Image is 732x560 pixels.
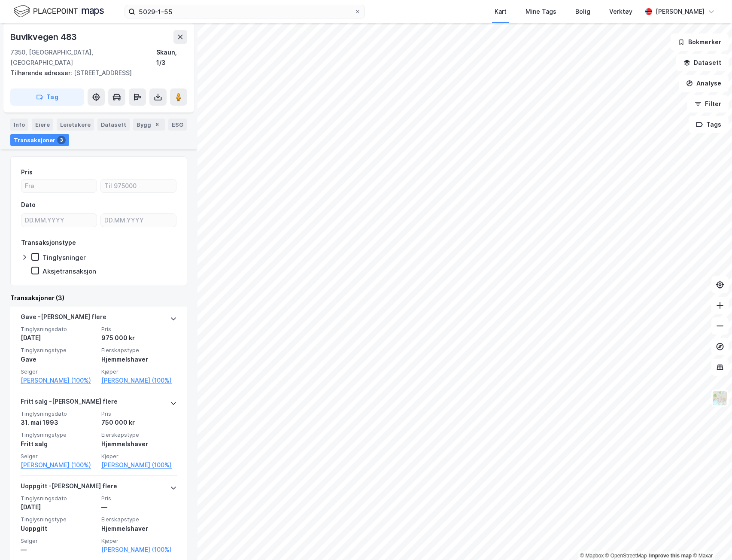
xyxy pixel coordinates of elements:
[21,481,117,495] div: Uoppgitt - [PERSON_NAME] flere
[21,354,96,365] div: Gave
[101,347,177,354] span: Eierskapstype
[689,116,729,133] button: Tags
[101,214,176,227] input: DD.MM.YYYY
[21,439,96,449] div: Fritt salg
[101,431,177,438] span: Eierskapstype
[712,390,728,406] img: Z
[679,75,729,92] button: Analyse
[101,439,177,449] div: Hjemmelshaver
[101,368,177,375] span: Kjøper
[133,119,165,131] div: Bygg
[43,253,86,262] div: Tinglysninger
[671,33,729,51] button: Bokmerker
[135,5,354,18] input: Søk på adresse, matrikkel, gårdeiere, leietakere eller personer
[21,545,96,555] div: —
[689,519,732,560] div: Kontrollprogram for chat
[21,523,96,534] div: Uoppgitt
[689,519,732,560] iframe: Chat Widget
[21,214,97,227] input: DD.MM.YYYY
[101,417,177,428] div: 750 000 kr
[43,267,96,275] div: Aksjetransaksjon
[101,453,177,460] span: Kjøper
[21,453,96,460] span: Selger
[101,180,176,192] input: Til 975000
[21,396,118,410] div: Fritt salg - [PERSON_NAME] flere
[580,553,604,559] a: Mapbox
[14,4,104,19] img: logo.f888ab2527a4732fd821a326f86c7f29.svg
[101,523,177,534] div: Hjemmelshaver
[656,6,705,17] div: [PERSON_NAME]
[649,553,692,559] a: Improve this map
[156,47,187,68] div: Skaun, 1/3
[21,516,96,523] span: Tinglysningstype
[525,6,556,17] div: Mine Tags
[21,326,96,333] span: Tinglysningsdato
[32,119,53,131] div: Eiere
[10,134,69,146] div: Transaksjoner
[21,237,76,248] div: Transaksjonstype
[101,537,177,545] span: Kjøper
[101,495,177,502] span: Pris
[101,502,177,512] div: —
[21,180,97,192] input: Fra
[21,368,96,375] span: Selger
[21,333,96,343] div: [DATE]
[21,460,96,470] a: [PERSON_NAME] (100%)
[21,417,96,428] div: 31. mai 1993
[57,119,94,131] div: Leietakere
[21,375,96,386] a: [PERSON_NAME] (100%)
[10,293,187,303] div: Transaksjoner (3)
[101,516,177,523] span: Eierskapstype
[10,68,180,78] div: [STREET_ADDRESS]
[10,69,74,76] span: Tilhørende adresser:
[101,354,177,365] div: Hjemmelshaver
[10,47,156,68] div: 7350, [GEOGRAPHIC_DATA], [GEOGRAPHIC_DATA]
[10,119,28,131] div: Info
[101,545,177,555] a: [PERSON_NAME] (100%)
[21,410,96,417] span: Tinglysningsdato
[21,167,33,177] div: Pris
[21,495,96,502] span: Tinglysningsdato
[676,54,729,71] button: Datasett
[101,375,177,386] a: [PERSON_NAME] (100%)
[21,200,36,210] div: Dato
[101,333,177,343] div: 975 000 kr
[101,410,177,417] span: Pris
[21,431,96,438] span: Tinglysningstype
[605,553,647,559] a: OpenStreetMap
[21,312,106,326] div: Gave - [PERSON_NAME] flere
[495,6,507,17] div: Kart
[21,537,96,545] span: Selger
[10,88,84,106] button: Tag
[21,502,96,512] div: [DATE]
[57,136,66,144] div: 3
[153,120,161,129] div: 8
[168,119,187,131] div: ESG
[21,347,96,354] span: Tinglysningstype
[101,326,177,333] span: Pris
[575,6,590,17] div: Bolig
[97,119,130,131] div: Datasett
[687,95,729,113] button: Filter
[101,460,177,470] a: [PERSON_NAME] (100%)
[10,30,79,44] div: Buvikvegen 483
[609,6,632,17] div: Verktøy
